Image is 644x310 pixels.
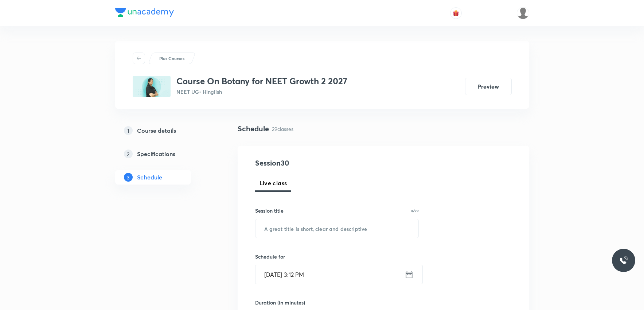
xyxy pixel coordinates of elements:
p: 29 classes [272,125,293,133]
a: Company Logo [115,8,174,19]
img: avatar [453,10,459,16]
img: Arvind Bhargav [517,7,529,19]
p: Plus Courses [159,55,184,62]
h4: Session 30 [255,158,388,168]
img: ttu [619,256,628,265]
h5: Schedule [137,173,162,182]
a: 2Specifications [115,147,214,161]
h4: Schedule [238,123,269,134]
p: 1 [124,126,133,135]
span: Live class [259,179,287,187]
img: BAE825AE-AF51-4204-94F9-443B4D0CBD0E_plus.png [133,76,171,97]
button: Preview [465,78,512,95]
a: 1Course details [115,123,214,138]
h5: Specifications [137,150,175,158]
img: Company Logo [115,8,174,17]
input: A great title is short, clear and descriptive [255,219,419,238]
button: avatar [450,7,462,19]
p: 3 [124,173,133,182]
p: 2 [124,150,133,158]
h5: Course details [137,126,176,135]
p: 0/99 [411,209,419,213]
h6: Duration (in minutes) [255,299,305,306]
h6: Schedule for [255,253,419,260]
p: NEET UG • Hinglish [176,88,347,96]
h6: Session title [255,207,284,214]
h3: Course On Botany for NEET Growth 2 2027 [176,76,347,86]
